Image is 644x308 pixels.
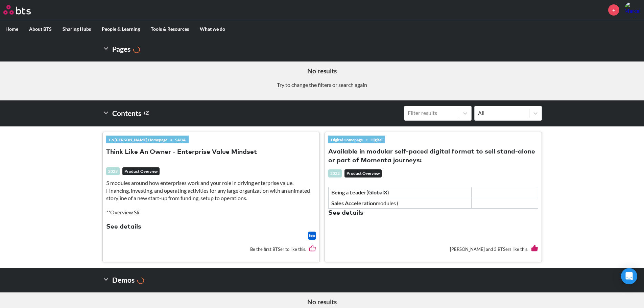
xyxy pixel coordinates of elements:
div: Filter results [408,109,455,117]
div: 2022 [328,169,342,177]
label: What we do [194,20,231,38]
a: + [608,4,619,16]
div: Be the first BTSer to like this. [106,240,316,258]
button: See details [106,222,141,232]
label: Tools & Resources [145,20,194,38]
img: Marcel Sandalov [624,2,641,18]
button: See details [328,209,363,218]
h2: Pages [102,42,140,56]
h2: Demos [102,273,144,287]
a: SABA [172,136,189,143]
button: Think Like An Owner - Enterprise Value Mindset [106,148,257,157]
label: Sharing Hubs [57,20,96,38]
label: About BTS [24,20,57,38]
a: Download file from Box [308,232,316,240]
div: 2023 [106,167,120,175]
div: » [106,136,189,143]
button: Available in modular self-paced digital format to sell stand-alone or part of Momenta journeys: [328,147,538,166]
div: All [478,109,526,117]
h5: No results [5,298,639,307]
strong: Being a Leader [331,189,366,195]
h5: No results [5,67,639,76]
h2: Contents [102,106,149,121]
small: ( 2 ) [144,109,149,118]
img: BTS Logo [3,5,31,15]
a: Profile [624,2,641,18]
label: People & Learning [96,20,145,38]
div: » [328,136,385,143]
strong: Sales Acceleration [331,200,376,206]
a: Co [PERSON_NAME] Homepage [106,136,170,143]
a: Digital Homepage [328,136,365,143]
p: 5 modules around how enterprises work and your role in driving enterprise value. Financing, inves... [106,179,316,202]
td: ( ) [328,187,472,198]
div: Open Intercom Messenger [621,268,637,284]
a: GlobalX [368,189,387,195]
em: Product Overview [344,169,382,177]
div: [PERSON_NAME] and 3 BTSers like this. [328,240,538,258]
a: Digital [368,136,385,143]
em: Product Overview [122,167,160,175]
td: modules ( [328,198,472,208]
p: Try to change the filters or search again [5,81,639,89]
p: **Overview Sli [106,209,316,216]
img: Box logo [308,232,316,240]
a: Go home [3,5,43,15]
